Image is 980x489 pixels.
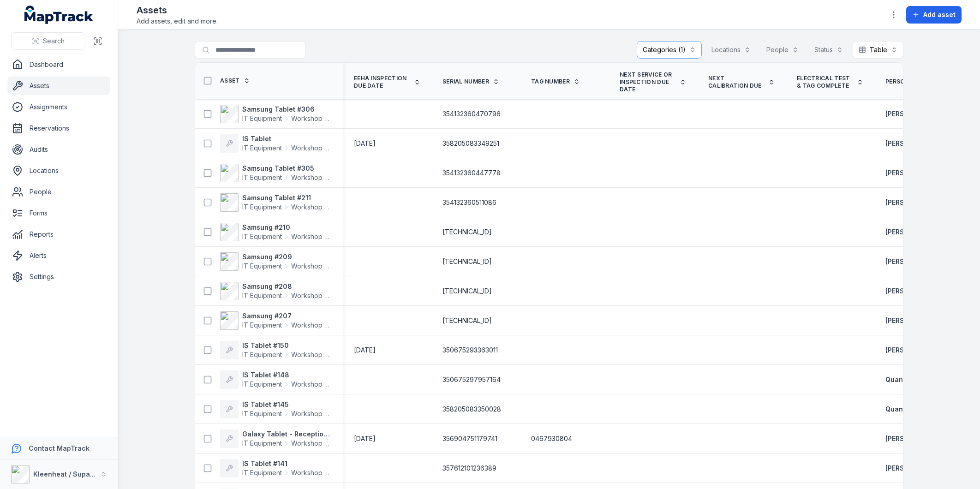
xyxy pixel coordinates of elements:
[442,375,501,384] span: 350675297957164
[885,346,939,355] a: [PERSON_NAME]
[885,139,939,148] a: [PERSON_NAME]
[220,134,332,153] a: IS TabletIT EquipmentWorkshop Tablets
[242,468,282,477] span: IT Equipment
[11,32,85,50] button: Search
[220,341,332,359] a: IS Tablet #150IT EquipmentWorkshop Tablets
[354,434,376,443] time: 30/04/2025, 12:00:00 am
[242,282,332,291] strong: Samsung #208
[885,286,939,296] a: [PERSON_NAME]
[242,164,332,173] strong: Samsung Tablet #305
[354,139,376,147] span: [DATE]
[242,429,332,439] strong: Galaxy Tablet - Reception #144
[7,204,110,222] a: Forms
[242,341,332,350] strong: IS Tablet #150
[442,139,499,148] span: 358205083349251
[885,227,939,237] strong: [PERSON_NAME]
[242,252,332,262] strong: Samsung #209
[242,439,282,448] span: IT Equipment
[242,262,282,271] span: IT Equipment
[853,41,903,59] button: Table
[24,6,94,24] a: MapTrack
[220,77,250,84] a: Asset
[220,459,332,477] a: IS Tablet #141IT EquipmentWorkshop Tablets
[291,409,332,418] span: Workshop Tablets
[291,439,332,448] span: Workshop Tablets
[242,400,332,409] strong: IS Tablet #145
[885,405,930,414] strong: Quantum ETS
[220,164,332,182] a: Samsung Tablet #305IT EquipmentWorkshop Tablets
[242,203,282,212] span: IT Equipment
[291,468,332,477] span: Workshop Tablets
[906,6,962,24] button: Add asset
[354,139,376,148] time: 01/01/2025, 12:00:00 am
[242,105,332,114] strong: Samsung Tablet #306
[442,227,492,237] span: [TECHNICAL_ID]
[885,168,939,178] strong: [PERSON_NAME]
[242,350,282,359] span: IT Equipment
[242,291,282,300] span: IT Equipment
[885,78,909,85] span: Person
[885,257,939,266] a: [PERSON_NAME]
[242,114,282,123] span: IT Equipment
[242,370,332,380] strong: IS Tablet #148
[885,434,939,443] a: [PERSON_NAME]
[354,346,376,354] span: [DATE]
[137,4,218,17] h2: Assets
[29,444,90,452] strong: Contact MapTrack
[442,346,498,355] span: 350675293363011
[7,225,110,244] a: Reports
[885,109,939,119] a: [PERSON_NAME]
[797,75,853,89] span: Electrical Test & Tag Complete
[291,291,332,300] span: Workshop Tablets
[7,183,110,201] a: People
[760,41,805,59] button: People
[291,262,332,271] span: Workshop Tablets
[291,143,332,153] span: Workshop Tablets
[242,193,332,203] strong: Samsung Tablet #211
[7,161,110,180] a: Locations
[708,75,765,89] span: Next Calibration Due
[242,409,282,418] span: IT Equipment
[442,109,501,119] span: 354132360470796
[7,98,110,116] a: Assignments
[220,223,332,241] a: Samsung #210IT EquipmentWorkshop Tablets
[220,400,332,418] a: IS Tablet #145IT EquipmentWorkshop Tablets
[442,286,492,296] span: [TECHNICAL_ID]
[7,119,110,137] a: Reservations
[291,321,332,330] span: Workshop Tablets
[7,140,110,159] a: Audits
[291,232,332,241] span: Workshop Tablets
[885,198,939,207] strong: [PERSON_NAME]
[242,321,282,330] span: IT Equipment
[33,470,102,478] strong: Kleenheat / Supagas
[354,346,376,355] time: 30/04/2025, 12:00:00 am
[242,173,282,182] span: IT Equipment
[808,41,849,59] button: Status
[442,464,496,473] span: 357612101236389
[885,375,930,384] a: Quantum ETS
[242,143,282,153] span: IT Equipment
[220,105,332,123] a: Samsung Tablet #306IT EquipmentWorkshop Tablets
[220,429,332,448] a: Galaxy Tablet - Reception #144IT EquipmentWorkshop Tablets
[291,203,332,212] span: Workshop Tablets
[442,316,492,325] span: [TECHNICAL_ID]
[137,17,218,26] span: Add assets, edit and more.
[442,434,497,443] span: 356904751179741
[442,78,489,85] span: Serial Number
[291,350,332,359] span: Workshop Tablets
[354,75,420,89] a: EEHA Inspection Due Date
[885,464,939,473] strong: [PERSON_NAME]
[220,252,332,271] a: Samsung #209IT EquipmentWorkshop Tablets
[797,75,863,89] a: Electrical Test & Tag Complete
[242,311,332,321] strong: Samsung #207
[885,316,939,325] a: [PERSON_NAME]
[637,41,702,59] button: Categories (1)
[923,10,956,19] span: Add asset
[7,77,110,95] a: Assets
[620,71,676,93] span: Next Service or Inspection Due Date
[442,168,501,178] span: 354132360447778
